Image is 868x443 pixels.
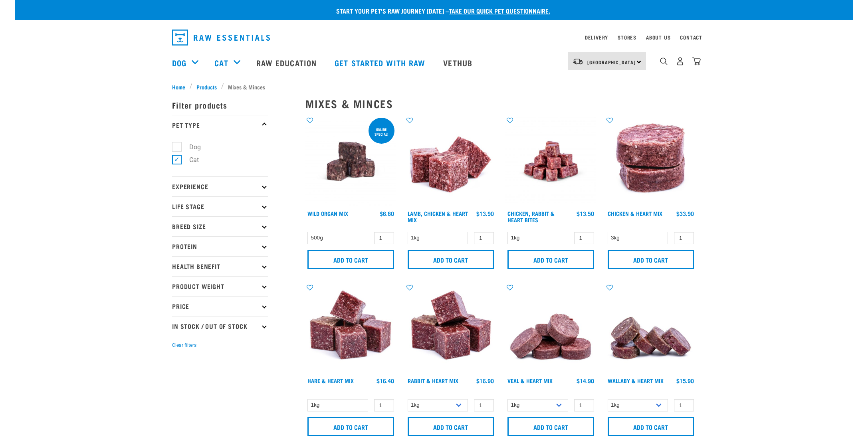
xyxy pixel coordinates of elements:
[676,57,684,65] img: user.png
[305,116,396,207] img: Wild Organ Mix
[449,9,550,12] a: take our quick pet questionnaire.
[21,6,859,16] p: Start your pet’s raw journey [DATE] –
[606,116,696,207] img: Chicken and Heart Medallions
[507,417,594,436] input: Add to cart
[172,83,190,91] a: Home
[408,379,458,382] a: Rabbit & Heart Mix
[166,26,702,49] nav: dropdown navigation
[248,47,327,79] a: Raw Education
[192,83,221,91] a: Products
[573,58,583,65] img: van-moving.png
[172,276,268,296] p: Product Weight
[305,283,396,374] img: Pile Of Cubed Hare Heart For Pets
[676,378,694,384] div: $15.90
[574,232,594,244] input: 1
[660,57,668,65] img: home-icon-1@2x.png
[585,36,608,39] a: Delivery
[406,116,496,207] img: 1124 Lamb Chicken Heart Mix 01
[476,210,494,217] div: $13.90
[172,342,196,349] button: Clear filters
[674,232,694,244] input: 1
[307,212,348,215] a: Wild Organ Mix
[507,250,594,269] input: Add to cart
[406,283,496,374] img: 1087 Rabbit Heart Cubes 01
[172,95,268,115] p: Filter products
[172,83,185,91] span: Home
[408,250,494,269] input: Add to cart
[307,250,394,269] input: Add to cart
[380,210,394,217] div: $6.80
[214,57,228,69] a: Cat
[474,399,494,411] input: 1
[646,36,670,39] a: About Us
[377,378,394,384] div: $16.40
[587,61,636,63] span: [GEOGRAPHIC_DATA]
[374,399,394,411] input: 1
[680,36,702,39] a: Contact
[172,176,268,196] p: Experience
[606,283,696,374] img: 1093 Wallaby Heart Medallions 01
[577,210,594,217] div: $13.50
[608,379,664,382] a: Wallaby & Heart Mix
[172,83,696,91] nav: breadcrumbs
[474,232,494,244] input: 1
[172,316,268,336] p: In Stock / Out Of Stock
[196,83,217,91] span: Products
[172,236,268,256] p: Protein
[505,116,596,207] img: Chicken Rabbit Heart 1609
[172,296,268,316] p: Price
[172,57,186,69] a: Dog
[176,142,204,152] label: Dog
[476,378,494,384] div: $16.90
[618,36,636,39] a: Stores
[408,417,494,436] input: Add to cart
[374,232,394,244] input: 1
[15,47,853,79] nav: dropdown navigation
[172,115,268,135] p: Pet Type
[608,250,694,269] input: Add to cart
[176,155,202,165] label: Cat
[408,212,468,221] a: Lamb, Chicken & Heart Mix
[692,57,701,65] img: home-icon@2x.png
[574,399,594,411] input: 1
[674,399,694,411] input: 1
[327,47,435,79] a: Get started with Raw
[507,212,555,221] a: Chicken, Rabbit & Heart Bites
[608,417,694,436] input: Add to cart
[676,210,694,217] div: $33.90
[172,30,270,45] img: Raw Essentials Logo
[507,379,553,382] a: Veal & Heart Mix
[172,256,268,276] p: Health Benefit
[505,283,596,374] img: 1152 Veal Heart Medallions 01
[172,196,268,216] p: Life Stage
[577,378,594,384] div: $14.90
[172,216,268,236] p: Breed Size
[305,97,696,110] h2: Mixes & Minces
[307,379,354,382] a: Hare & Heart Mix
[307,417,394,436] input: Add to cart
[435,47,482,79] a: Vethub
[608,212,662,215] a: Chicken & Heart Mix
[369,123,394,140] div: ONLINE SPECIAL!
